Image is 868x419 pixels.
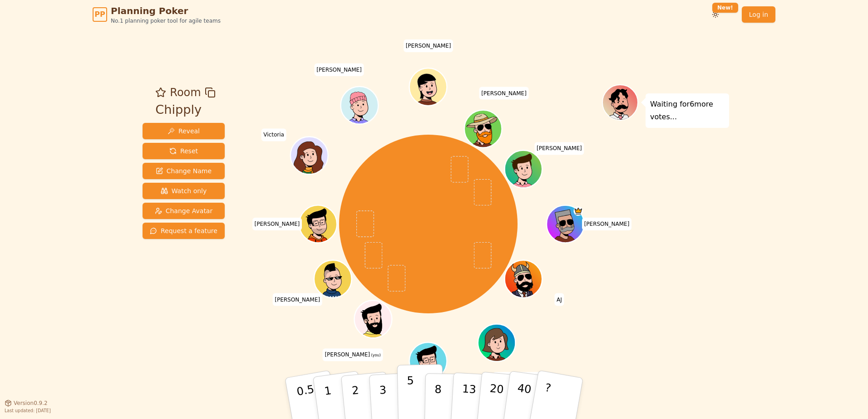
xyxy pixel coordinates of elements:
span: (you) [370,353,381,357]
button: Reveal [143,123,225,139]
button: Click to change your avatar [355,302,391,337]
span: Room [170,84,201,101]
span: Click to change your name [272,293,322,306]
button: Version0.9.2 [5,400,48,407]
a: PPPlanning PokerNo.1 planning poker tool for agile teams [93,5,221,24]
button: Watch only [143,183,225,199]
button: Change Avatar [143,203,225,219]
span: Click to change your name [322,348,383,361]
span: Click to change your name [252,218,302,230]
button: Request a feature [143,223,225,239]
button: Reset [143,143,225,159]
div: Chipply [155,101,215,119]
span: Change Avatar [155,206,213,215]
button: New! [707,6,724,23]
span: Click to change your name [261,128,286,141]
span: Reset [169,146,198,156]
span: Last updated: [DATE] [5,408,51,413]
a: Log in [742,6,775,23]
span: Watch only [161,186,207,195]
button: Add as favourite [155,84,166,101]
span: Planning Poker [111,5,221,17]
span: Click to change your name [582,218,632,230]
div: New! [712,3,738,13]
span: No.1 planning poker tool for agile teams [111,17,221,24]
span: Change Name [156,166,212,175]
span: Version 0.9.2 [14,400,48,407]
span: PP [94,9,105,20]
span: Melissa is the host [574,206,583,216]
span: Click to change your name [534,142,584,155]
span: Click to change your name [554,293,564,306]
p: Waiting for 6 more votes... [650,98,725,123]
span: Reveal [168,127,200,136]
button: Change Name [143,163,225,179]
span: Click to change your name [314,63,364,76]
span: Click to change your name [479,87,529,100]
span: Request a feature [150,226,217,235]
span: Click to change your name [404,39,454,52]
